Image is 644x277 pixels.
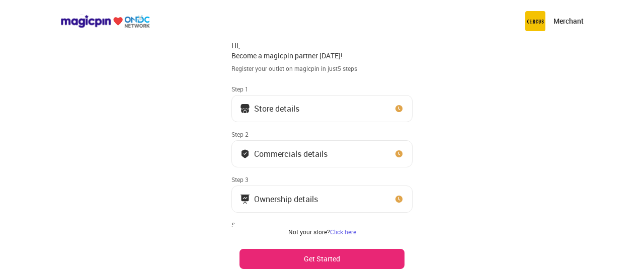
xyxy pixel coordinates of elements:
button: Get Started [239,249,405,269]
img: clock_icon_new.67dbf243.svg [394,194,404,204]
span: Not your store? [288,228,330,236]
button: Commercials details [231,140,413,167]
div: Step 2 [231,130,413,138]
div: Step 4 [231,221,413,229]
div: Register your outlet on magicpin in just 5 steps [231,64,413,73]
div: Store details [254,106,299,111]
a: Click here [330,228,356,236]
button: Ownership details [231,186,413,213]
div: Step 1 [231,85,413,93]
img: clock_icon_new.67dbf243.svg [394,104,404,114]
div: Commercials details [254,151,328,156]
img: commercials_icon.983f7837.svg [240,194,250,204]
img: circus.b677b59b.png [525,11,545,31]
img: clock_icon_new.67dbf243.svg [394,149,404,159]
button: Store details [231,95,413,122]
div: Hi, Become a magicpin partner [DATE]! [231,41,413,60]
img: storeIcon.9b1f7264.svg [240,104,250,114]
p: Merchant [553,16,584,26]
img: ondc-logo-new-small.8a59708e.svg [60,15,150,28]
div: Ownership details [254,197,318,202]
div: Step 3 [231,175,413,183]
img: bank_details_tick.fdc3558c.svg [240,149,250,159]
